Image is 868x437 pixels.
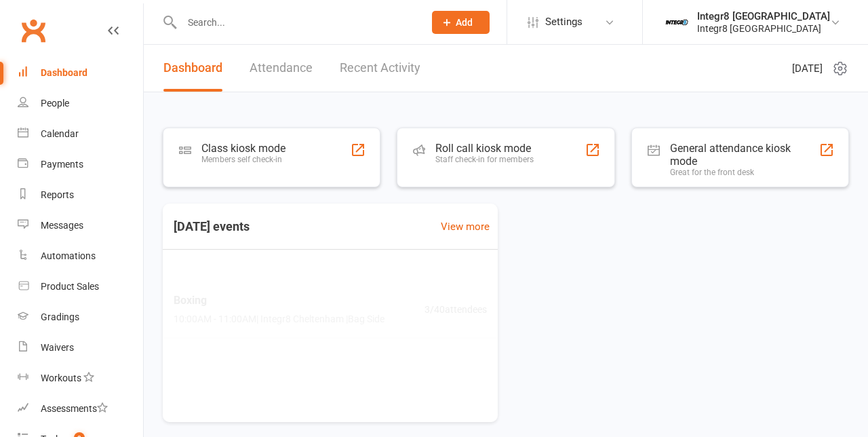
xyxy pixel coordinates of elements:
div: Payments [41,159,83,170]
div: Product Sales [41,281,99,292]
a: Workouts [18,363,143,394]
img: thumb_image1744271085.png [663,9,690,36]
a: Waivers [18,332,143,363]
div: Great for the front desk [670,168,819,177]
span: Boxing [174,292,384,309]
a: Assessments [18,394,143,424]
a: Attendance [250,45,313,92]
a: Payments [18,149,143,180]
div: Waivers [41,342,74,353]
button: Add [432,11,490,34]
div: Class kiosk mode [201,142,285,155]
span: [DATE] [792,60,823,77]
a: Recent Activity [340,45,420,92]
div: Assessments [41,403,108,414]
span: Settings [545,7,583,37]
div: Calendar [41,128,79,139]
div: Dashboard [41,67,87,78]
span: 10:00AM - 11:00AM | Integr8 Cheltenham | Bag Side [174,311,384,326]
div: Roll call kiosk mode [435,142,534,155]
a: Calendar [18,119,143,149]
a: Gradings [18,302,143,332]
a: Dashboard [18,58,143,88]
div: Automations [41,250,96,261]
a: People [18,88,143,119]
h3: [DATE] events [163,214,260,239]
a: Reports [18,180,143,210]
div: People [41,98,69,109]
div: Reports [41,189,74,200]
a: Product Sales [18,271,143,302]
div: General attendance kiosk mode [670,142,819,168]
span: Add [456,17,473,28]
div: Members self check-in [201,155,285,164]
div: Integr8 [GEOGRAPHIC_DATA] [697,22,830,35]
div: Integr8 [GEOGRAPHIC_DATA] [697,10,830,22]
a: Automations [18,241,143,271]
input: Search... [178,13,414,32]
a: View more [441,218,490,235]
a: Messages [18,210,143,241]
div: Workouts [41,373,81,383]
div: Staff check-in for members [435,155,534,164]
a: Dashboard [163,45,222,92]
span: 3 / 40 attendees [425,301,487,316]
div: Gradings [41,311,79,322]
div: Messages [41,220,83,231]
a: Clubworx [16,14,50,47]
